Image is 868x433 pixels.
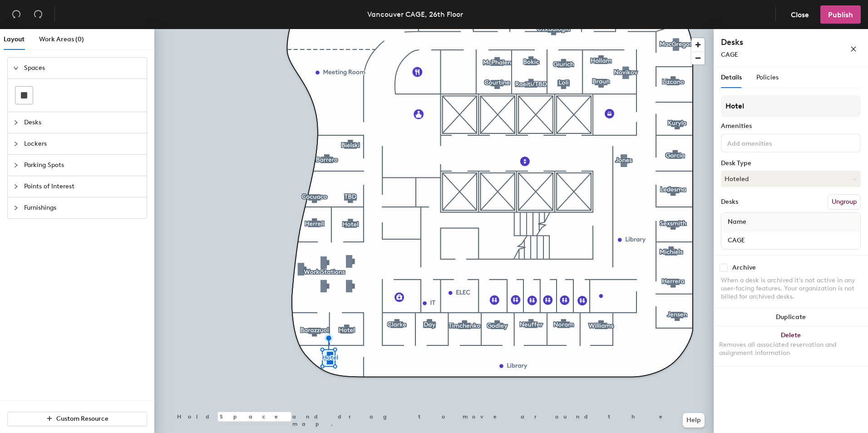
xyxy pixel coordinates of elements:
span: collapsed [13,162,19,168]
div: Vancouver CAGE, 26th Floor [367,9,463,20]
button: Publish [820,5,861,24]
div: Desk Type [721,160,861,167]
button: Redo (⌘ + ⇧ + Z) [29,5,47,24]
span: Parking Spots [24,155,141,176]
span: Custom Resource [56,415,108,423]
div: When a desk is archived it's not active in any user-facing features. Your organization is not bil... [721,276,861,301]
span: collapsed [13,205,19,211]
input: Unnamed desk [723,234,858,246]
span: collapsed [13,141,19,147]
button: Close [783,5,817,24]
span: expanded [13,65,19,71]
button: DeleteRemoves all associated reservation and assignment information [714,326,868,366]
div: Amenities [721,123,861,130]
div: Desks [721,198,738,206]
div: Removes all associated reservation and assignment information [719,341,863,357]
span: close [850,46,857,52]
span: Work Areas (0) [39,35,84,43]
span: Points of Interest [24,176,141,197]
span: Furnishings [24,197,141,218]
span: Layout [4,35,25,43]
button: Duplicate [714,308,868,326]
span: Publish [828,10,853,19]
span: undo [12,10,21,19]
span: Policies [756,74,779,81]
span: CAGE [721,51,738,59]
button: Hoteled [721,171,861,187]
span: Name [723,214,751,230]
span: Details [721,74,742,81]
button: Custom Resource [7,412,147,426]
span: Close [791,10,809,19]
span: Spaces [24,58,141,79]
span: collapsed [13,184,19,189]
h4: Desks [721,36,821,48]
span: Desks [24,112,141,133]
button: Ungroup [828,194,861,210]
button: Help [683,413,705,428]
div: Archive [732,264,756,271]
span: collapsed [13,120,19,125]
button: Undo (⌘ + Z) [7,5,25,24]
span: Lockers [24,133,141,154]
input: Add amenities [725,137,807,148]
